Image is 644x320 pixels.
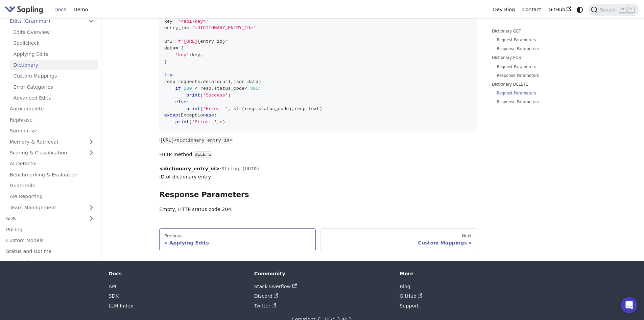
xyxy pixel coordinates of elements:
a: Dictionary POST [492,55,583,61]
p: HTTP method: [159,151,477,159]
span: e [211,113,214,118]
a: Advanced Edits [10,93,98,103]
span: json [234,79,245,84]
span: . [211,86,214,91]
code: [URL]<dictionary_entry_id> [159,137,233,144]
span: ) [289,106,292,111]
span: status_code [214,86,244,91]
span: Search [598,7,619,13]
span: ( [200,106,203,111]
span: 'Error: ' [203,106,228,111]
a: Request Parameters [497,90,581,97]
span: } [222,39,225,44]
a: Discord [254,293,279,299]
span: = [172,39,175,44]
span: ) [222,120,225,125]
a: Response Parameters [497,46,581,52]
a: Applying Edits [10,49,98,59]
span: 'Error: ' [192,120,217,125]
div: Docs [109,271,244,277]
span: key [192,52,200,58]
a: Guardrails [6,181,98,191]
a: API Reporting [6,192,98,202]
span: String (UUID) [221,166,260,171]
span: ) [258,79,261,84]
a: Response Parameters [497,99,581,105]
a: Custom Models [2,236,98,246]
a: NextCustom Mappings [320,228,477,251]
h3: Response Parameters [159,190,477,199]
span: : [189,52,192,58]
a: Rephrase [6,115,98,125]
div: Open Intercom Messenger [621,297,637,313]
strong: <dictionary_entry_id> [159,166,220,171]
span: else [175,100,186,105]
a: Custom Mappings [10,71,98,81]
span: 300 [250,86,259,91]
span: : [172,72,175,78]
span: . [200,79,203,84]
span: '<api-key>' [178,19,209,24]
span: 200 [184,86,192,91]
a: Sapling.ai [5,5,46,15]
a: Stack Overflow [254,284,297,289]
a: Rate Limits [2,258,98,268]
span: resp [244,106,256,111]
img: Sapling.ai [5,5,43,15]
span: as [206,113,211,118]
a: Status and Uptime [2,247,98,256]
span: requests [178,79,200,84]
span: if [175,86,181,91]
span: resp [294,106,306,111]
a: AI Detector [6,159,98,169]
span: : [258,86,261,91]
span: 'Success' [203,93,228,98]
a: Scoring & Classification [6,148,98,158]
span: : [186,100,189,105]
a: Autocomplete [6,104,98,114]
kbd: K [627,6,634,13]
span: print [186,106,200,111]
span: = [186,25,189,30]
span: : [214,113,217,118]
span: data [164,46,175,51]
a: Demo [70,4,92,15]
span: , [231,79,233,84]
span: url [222,79,231,84]
span: = [175,46,178,51]
a: GitHub [545,4,575,15]
span: = [175,79,178,84]
span: ( [200,93,203,98]
a: LLM Index [109,303,133,308]
span: '<DICTIONARY_ENTRY_ID>' [192,25,256,30]
span: key [164,19,173,24]
a: Docs [51,4,70,15]
a: Spellcheck [10,38,98,48]
span: , [292,106,294,111]
a: Dictionary DELETE [492,81,583,88]
a: Summarize [6,126,98,136]
span: entry_id [164,25,187,30]
span: f'[URL] [178,39,197,44]
span: = [244,79,247,84]
span: { [197,39,200,44]
span: status_code [258,106,289,111]
button: Switch between dark and light mode (currently system mode) [575,5,585,15]
a: Twitter [254,303,277,308]
span: ) [228,93,231,98]
span: ( [189,120,192,125]
span: except [164,113,181,118]
div: Next [326,233,472,239]
span: resp [164,79,175,84]
span: <= [195,86,200,91]
a: Team Management [6,203,98,213]
span: e [220,120,222,125]
a: Benchmarking & Evaluation [6,170,98,180]
a: SDK [2,214,85,223]
span: ( [220,79,222,84]
a: Blog [400,284,410,289]
span: entry_id [200,39,222,44]
a: Response Parameters [497,72,581,79]
span: print [186,93,200,98]
a: Support [400,303,419,308]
